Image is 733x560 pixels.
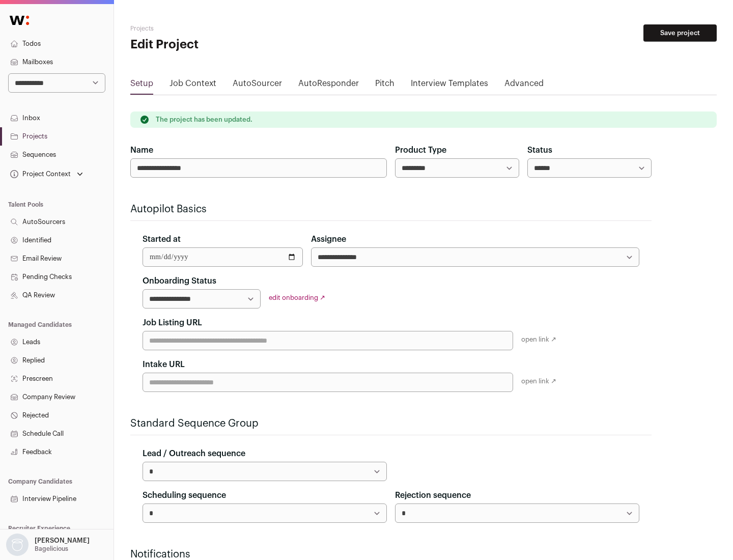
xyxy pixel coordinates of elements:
label: Name [130,144,153,156]
label: Assignee [311,233,346,245]
a: AutoSourcer [233,77,282,94]
p: Bagelicious [35,545,68,553]
h2: Projects [130,24,326,33]
label: Started at [143,233,181,245]
button: Open dropdown [8,167,85,181]
label: Onboarding Status [143,275,216,287]
p: The project has been updated. [156,116,252,124]
label: Scheduling sequence [143,489,226,501]
a: Setup [130,77,153,94]
label: Lead / Outreach sequence [143,447,245,460]
label: Job Listing URL [143,317,202,329]
label: Status [527,144,552,156]
h2: Standard Sequence Group [130,416,652,431]
h2: Autopilot Basics [130,202,652,216]
a: Pitch [375,77,394,94]
label: Rejection sequence [395,489,471,501]
label: Intake URL [143,358,185,371]
label: Product Type [395,144,446,156]
a: edit onboarding ↗ [269,294,325,301]
a: AutoResponder [298,77,359,94]
p: [PERSON_NAME] [35,537,90,545]
a: Interview Templates [411,77,488,94]
a: Advanced [504,77,544,94]
img: Wellfound [4,10,35,31]
button: Save project [643,24,717,42]
a: Job Context [170,77,216,94]
div: Project Context [8,170,71,178]
h1: Edit Project [130,37,326,53]
img: nopic.png [6,534,29,556]
button: Open dropdown [4,534,92,556]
